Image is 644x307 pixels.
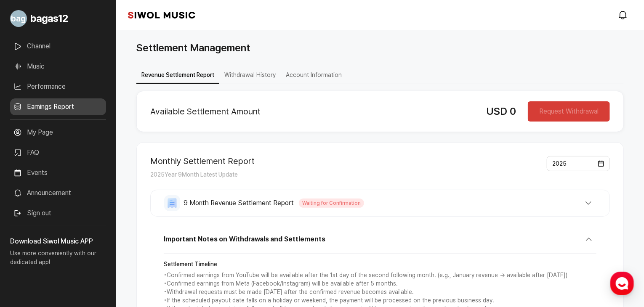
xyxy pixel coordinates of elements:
[281,71,347,79] a: Account Information
[164,271,596,280] p: • Confirmed earnings from YouTube will be available after the 1st day of the second following mon...
[56,237,109,258] a: Messages
[150,156,255,166] h2: Monthly Settlement Report
[10,144,106,161] a: FAQ
[30,11,68,26] span: bagas12
[547,156,610,171] button: 2025
[150,171,238,178] span: 2025 Year 9 Month Latest Update
[150,106,473,116] h2: Available Settlement Amount
[10,164,106,181] a: Events
[164,296,596,305] p: • If the scheduled payout date falls on a holiday or weekend, the payment will be processed on th...
[281,67,347,84] button: Account Information
[299,198,364,208] span: Waiting for Confirmation
[10,246,106,273] p: Use more conveniently with our dedicated app!
[164,260,596,269] strong: Settlement Timeline
[10,205,55,222] button: Sign out
[10,38,106,55] a: Channel
[10,185,106,201] a: Announcement
[10,124,106,141] a: My Page
[164,195,596,211] button: 9 Month Revenue Settlement Report Waiting for Confirmation
[10,98,106,115] a: Earnings Report
[164,288,596,296] p: • Withdrawal requests must be made [DATE] after the confirmed revenue becomes available.
[10,7,106,30] a: Go to My Profile
[184,198,294,208] span: 9 Month Revenue Settlement Report
[486,105,516,117] span: USD 0
[3,237,56,258] a: Home
[164,232,596,254] button: Important Notes on Withdrawals and Settlements
[219,71,281,79] a: Withdrawal History
[219,67,281,84] button: Withdrawal History
[136,67,219,84] button: Revenue Settlement Report
[10,78,106,95] a: Performance
[615,7,632,24] a: modal.notifications
[21,250,36,257] span: Home
[109,237,162,258] a: Settings
[164,234,325,244] span: Important Notes on Withdrawals and Settlements
[70,250,95,257] span: Messages
[10,236,106,246] h3: Download Siwol Music APP
[136,71,219,79] a: Revenue Settlement Report
[136,40,250,56] h1: Settlement Management
[10,58,106,75] a: Music
[552,160,567,167] span: 2025
[125,250,145,257] span: Settings
[164,280,596,288] p: • Confirmed earnings from Meta (Facebook/Instagram) will be available after 5 months.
